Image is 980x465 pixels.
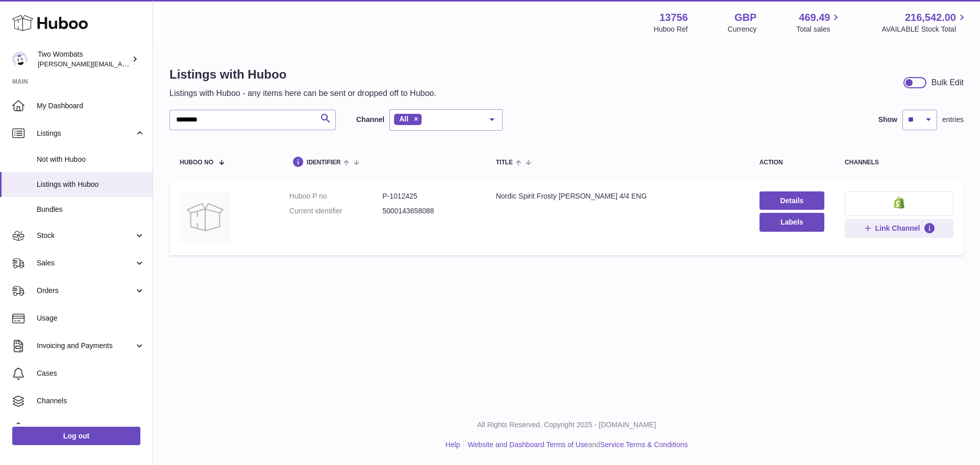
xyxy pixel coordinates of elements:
[289,206,382,216] dt: Current identifier
[496,159,512,166] span: title
[180,159,213,166] span: Huboo no
[37,286,134,296] span: Orders
[289,191,382,201] dt: Huboo P no
[12,427,140,445] a: Log out
[734,11,756,25] strong: GBP
[881,11,968,34] a: 216,542.00 AVAILABLE Stock Total
[37,101,145,111] span: My Dashboard
[169,66,436,83] h1: Listings with Huboo
[932,77,964,88] div: Bulk Edit
[845,159,953,166] div: channels
[37,129,134,138] span: Listings
[37,180,145,189] span: Listings with Huboo
[894,197,904,209] img: shopify-small.png
[446,440,460,449] a: Help
[845,219,953,237] button: Link Channel
[600,440,688,449] a: Service Terms & Conditions
[37,424,145,433] span: Settings
[38,50,130,69] div: Two Wombats
[37,341,134,351] span: Invoicing and Payments
[180,191,231,242] img: Nordic Spirit Frosty Berry 4/4 ENG
[307,159,341,166] span: identifier
[37,205,145,214] span: Bundles
[382,206,475,216] dd: 5000143658088
[759,213,824,231] button: Labels
[356,115,384,125] label: Channel
[399,115,408,123] span: All
[799,11,830,25] span: 469.49
[796,11,842,34] a: 469.49 Total sales
[878,115,897,125] label: Show
[161,420,972,430] p: All Rights Reserved. Copyright 2025 - [DOMAIN_NAME]
[942,115,964,125] span: entries
[759,159,824,166] div: action
[905,11,956,25] span: 216,542.00
[881,25,968,34] span: AVAILABLE Stock Total
[37,396,145,406] span: Channels
[654,25,688,34] div: Huboo Ref
[37,369,145,378] span: Cases
[37,258,134,268] span: Sales
[875,224,920,233] span: Link Channel
[38,60,259,68] span: [PERSON_NAME][EMAIL_ADDRESS][PERSON_NAME][DOMAIN_NAME]
[496,191,739,201] div: Nordic Spirit Frosty [PERSON_NAME] 4/4 ENG
[468,440,588,449] a: Website and Dashboard Terms of Use
[169,88,436,99] p: Listings with Huboo - any items here can be sent or dropped off to Huboo.
[37,155,145,164] span: Not with Huboo
[37,313,145,323] span: Usage
[12,52,28,67] img: adam.randall@twowombats.com
[796,25,842,34] span: Total sales
[37,231,134,240] span: Stock
[382,191,475,201] dd: P-1012425
[464,440,688,450] li: and
[659,11,688,25] strong: 13756
[759,191,824,210] a: Details
[728,25,757,34] div: Currency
